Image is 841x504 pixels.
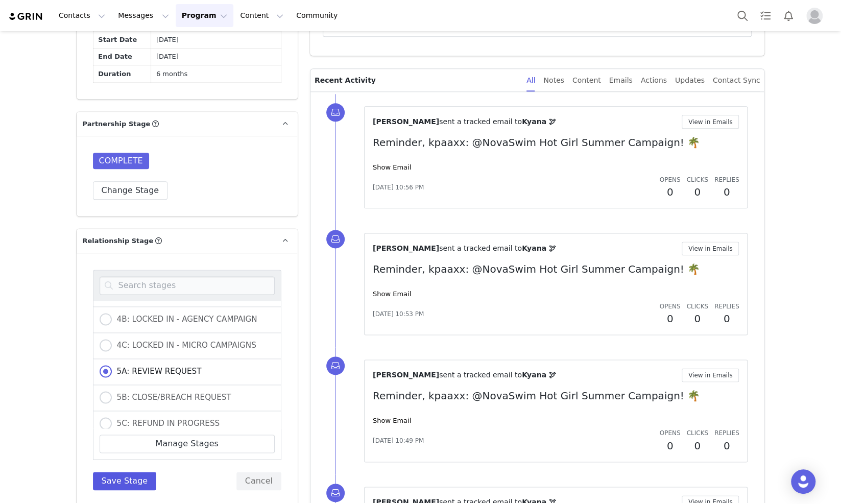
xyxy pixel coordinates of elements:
td: [DATE] [151,31,281,49]
span: Clicks [686,303,708,310]
span: [PERSON_NAME] [373,371,439,379]
p: Recent Activity [315,69,518,91]
span: 5A: REVIEW REQUEST [112,367,202,376]
a: Show Email [373,290,411,298]
span: [PERSON_NAME] [373,244,439,252]
span: Replies [714,176,739,183]
button: Change Stage [93,181,168,200]
div: All [526,69,535,92]
button: Program [176,4,234,27]
h2: 0 [686,311,708,326]
a: Show Email [373,417,411,424]
span: Kyana 🕊 [522,117,556,126]
h2: 0 [660,311,681,326]
span: Partnership Stage [83,119,151,129]
span: [DATE] 10:53 PM [373,309,424,319]
span: sent a tracked email to [439,371,522,379]
button: Notifications [777,4,800,27]
div: Updates [675,69,705,92]
button: Messages [112,4,175,27]
p: Reminder, kpaaxx: @NovaSwim Hot Girl Summer Campaign! 🌴 [373,135,739,150]
span: COMPLETE [93,153,149,169]
button: View in Emails [682,368,739,382]
div: Open Intercom Messenger [791,469,815,494]
button: Profile [800,8,833,24]
td: Duration [93,65,151,83]
h2: 0 [686,438,708,453]
td: Start Date [93,31,151,49]
span: Opens [660,429,681,437]
p: Reminder, kpaaxx: @NovaSwim Hot Girl Summer Campaign! 🌴 [373,261,739,277]
span: Kyana 🕊 [522,244,556,252]
div: Content [572,69,601,92]
a: Manage Stages [100,435,275,453]
button: View in Emails [682,115,739,129]
button: Search [731,4,754,27]
h2: 0 [660,184,681,200]
img: grin logo [8,12,44,21]
span: Clicks [686,429,708,437]
img: placeholder-profile.jpg [806,8,823,24]
span: sent a tracked email to [439,117,522,126]
div: Emails [609,69,633,92]
span: [DATE] 10:49 PM [373,436,424,445]
button: Contacts [53,4,111,27]
p: Reminder, kpaaxx: @NovaSwim Hot Girl Summer Campaign! 🌴 [373,388,739,403]
div: Notes [543,69,564,92]
td: 6 months [151,65,281,83]
span: [DATE] 10:56 PM [373,183,424,192]
span: Kyana 🕊 [522,371,556,379]
h2: 0 [714,438,739,453]
span: 4B: LOCKED IN - AGENCY CAMPAIGN [112,315,257,324]
h2: 0 [686,184,708,200]
span: 5C: REFUND IN PROGRESS [112,419,220,428]
span: Replies [714,429,739,437]
div: Contact Sync [713,69,760,92]
span: Clicks [686,176,708,183]
input: Search stages [100,276,275,295]
span: Relationship Stage [83,236,154,246]
span: Opens [660,303,681,310]
button: Cancel [236,472,281,490]
span: Opens [660,176,681,183]
td: [DATE] [151,48,281,65]
h2: 0 [714,184,739,200]
a: Show Email [373,163,411,171]
h2: 0 [714,311,739,326]
span: sent a tracked email to [439,244,522,252]
div: Actions [641,69,667,92]
a: Tasks [754,4,777,27]
span: Replies [714,303,739,310]
span: [PERSON_NAME] [373,117,439,126]
span: 5B: CLOSE/BREACH REQUEST [112,393,231,402]
a: Community [290,4,348,27]
span: 4C: LOCKED IN - MICRO CAMPAIGNS [112,341,256,350]
button: Save Stage [93,472,157,490]
button: Content [234,4,290,27]
button: View in Emails [682,242,739,255]
td: End Date [93,48,151,65]
h2: 0 [660,438,681,453]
